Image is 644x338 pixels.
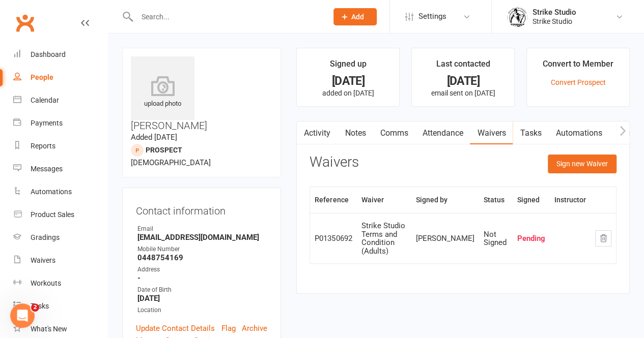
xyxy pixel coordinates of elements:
a: Comms [373,121,415,145]
a: Workouts [13,272,107,295]
div: Location [137,305,267,315]
h3: [PERSON_NAME] [131,56,272,131]
div: Workouts [31,279,61,287]
a: Waivers [470,121,513,145]
strong: [DATE] [137,294,267,303]
a: Dashboard [13,43,107,66]
div: Dashboard [31,50,66,58]
span: Add [351,13,364,21]
div: Strike Studio Terms and Condition (Adults) [361,222,406,255]
a: Waivers [13,249,107,272]
div: Messages [31,165,63,173]
a: Attendance [415,121,470,145]
a: Messages [13,158,107,180]
span: [DEMOGRAPHIC_DATA] [131,158,211,167]
p: added on [DATE] [306,89,390,97]
th: Reference [310,187,356,213]
div: [DATE] [306,76,390,86]
div: Product Sales [31,210,74,219]
div: [PERSON_NAME] [416,234,474,243]
a: Tasks [513,121,548,145]
a: Tasks [13,295,107,318]
div: Date of Birth [137,285,267,295]
img: thumb_image1723780799.png [507,7,527,27]
div: Payments [31,119,63,127]
a: Flag [221,322,236,334]
div: Email [137,224,267,234]
th: Waiver [356,187,411,213]
p: email sent on [DATE] [421,89,505,97]
div: People [31,73,53,81]
div: Strike Studio [533,8,576,17]
div: Tasks [31,302,49,310]
iframe: Intercom live chat [10,303,35,328]
a: Notes [338,121,373,145]
button: Add [333,8,377,25]
div: Gradings [31,233,60,241]
a: Payments [13,112,107,135]
div: Last contacted [436,57,490,76]
snap: prospect [146,146,182,154]
button: Sign new Waiver [548,155,617,173]
div: upload photo [131,76,194,109]
a: Convert Prospect [551,78,606,86]
span: Settings [418,5,446,28]
h3: Waivers [310,155,358,170]
div: Not Signed [484,230,508,247]
div: [DATE] [421,76,505,86]
th: Signed by [411,187,479,213]
th: Instructor [550,187,591,213]
div: Reports [31,142,55,150]
div: What's New [31,325,67,333]
a: Calendar [13,89,107,112]
time: Added [DATE] [131,133,177,142]
a: Update Contact Details [136,322,215,334]
a: Product Sales [13,203,107,226]
a: Archive [242,322,267,334]
h3: Contact information [136,201,267,217]
a: Clubworx [12,10,38,36]
div: Convert to Member [543,57,613,76]
div: Waivers [31,256,55,264]
div: P01350692 [315,234,352,243]
strong: [EMAIL_ADDRESS][DOMAIN_NAME] [137,233,267,242]
th: Status [479,187,513,213]
div: Signed up [330,57,367,76]
div: Strike Studio [533,17,576,26]
div: Mobile Number [137,244,267,254]
th: Signed [513,187,550,213]
input: Search... [134,10,321,24]
span: 2 [31,303,39,312]
strong: - [137,273,267,283]
div: Pending [517,234,545,243]
div: Calendar [31,96,59,104]
div: Address [137,265,267,274]
a: Gradings [13,226,107,249]
a: Reports [13,135,107,158]
strong: 0448754169 [137,253,267,262]
a: Automations [13,180,107,203]
a: Automations [548,121,609,145]
a: Activity [297,121,338,145]
a: People [13,66,107,89]
div: Automations [31,188,72,196]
